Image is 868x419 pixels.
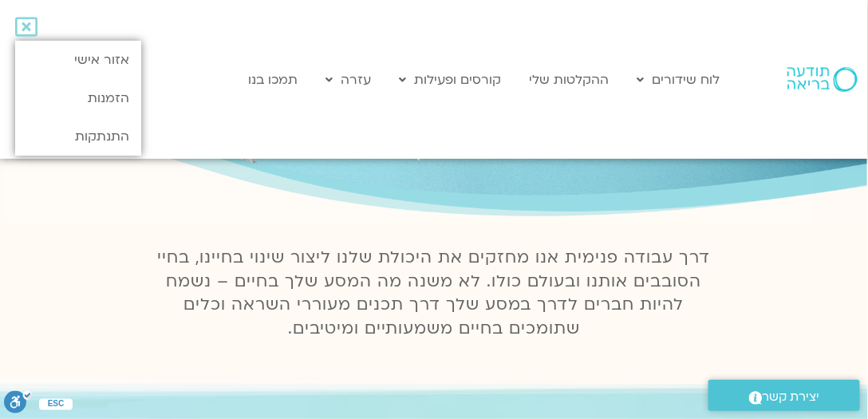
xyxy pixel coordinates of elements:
span: יצירת קשר [763,386,820,408]
a: קורסים ופעילות [392,65,510,95]
a: לוח שידורים [629,65,728,95]
a: הזמנות [15,79,141,117]
a: ההקלטות שלי [522,65,617,95]
a: תמכו בנו [241,65,306,95]
a: התנתקות [15,117,141,156]
p: דרך עבודה פנימית אנו מחזקים את היכולת שלנו ליצור שינוי בחיינו, בחיי הסובבים אותנו ובעולם כולו. לא... [148,246,720,342]
a: עזרה [318,65,380,95]
a: אזור אישי [15,41,141,79]
a: יצירת קשר [708,380,860,411]
img: תודעה בריאה [787,67,858,91]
